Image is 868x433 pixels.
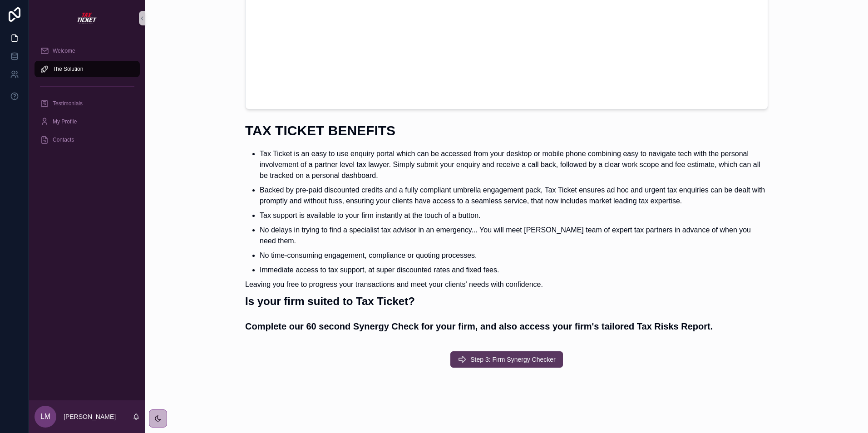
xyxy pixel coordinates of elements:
[450,351,563,368] button: Step 3: Firm Synergy Checker
[35,61,140,77] a: The Solution
[260,148,768,181] p: Tax Ticket is an easy to use enquiry portal which can be accessed from your desktop or mobile pho...
[470,355,556,364] span: Step 3: Firm Synergy Checker
[245,294,768,309] h2: Is your firm suited to Tax Ticket?
[245,320,768,333] h3: Complete our 60 second Synergy Check for your firm, and also access your firm's tailored Tax Risk...
[260,210,768,221] p: Tax support is available to your firm instantly at the touch of a button.
[260,225,768,246] p: No delays in trying to find a specialist tax advisor in an emergency... You will meet [PERSON_NAM...
[260,185,768,207] p: Backed by pre-paid discounted credits and a fully compliant umbrella engagement pack, Tax Ticket ...
[64,412,116,421] p: [PERSON_NAME]
[35,43,140,59] a: Welcome
[260,250,768,261] p: No time-consuming engagement, compliance or quoting processes.
[35,95,140,112] a: Testimonials
[53,65,83,73] span: The Solution
[245,124,768,138] h1: TAX TICKET BENEFITS
[53,118,77,125] span: My Profile
[29,36,145,160] div: scrollable content
[76,11,98,25] img: App logo
[40,411,50,422] span: LM
[53,47,75,54] span: Welcome
[35,113,140,130] a: My Profile
[53,136,74,143] span: Contacts
[53,100,83,107] span: Testimonials
[260,265,768,276] p: Immediate access to tax support, at super discounted rates and fixed fees.
[35,132,140,148] a: Contacts
[245,279,768,290] p: Leaving you free to progress your transactions and meet your clients' needs with confidence.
